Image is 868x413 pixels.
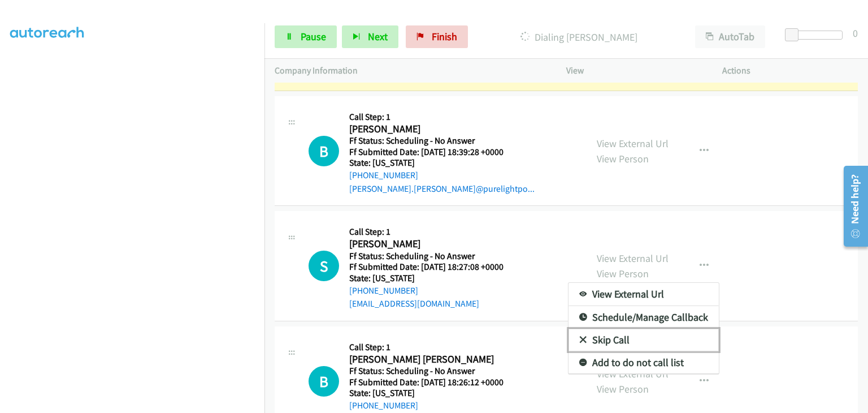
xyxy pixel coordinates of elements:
a: Schedule/Manage Callback [568,306,719,329]
iframe: Resource Center [836,161,868,251]
div: The call is yet to be attempted [309,366,339,397]
a: View External Url [568,283,719,306]
a: Skip Call [568,329,719,351]
h1: B [309,366,339,397]
a: Add to do not call list [568,351,719,374]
